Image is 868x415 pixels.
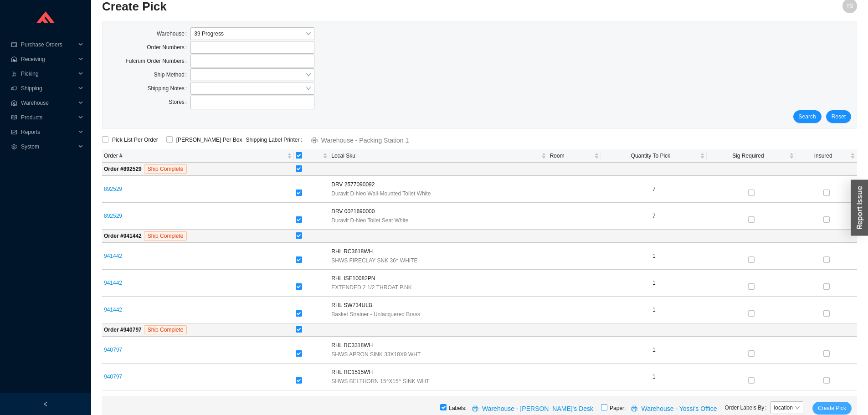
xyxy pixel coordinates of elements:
span: Purchase Orders [21,37,76,52]
span: RHL ISE10082PN [331,274,375,283]
label: Fulcrum Order Numbers [126,55,191,67]
span: Picking [21,67,76,81]
span: Pick List Per Order [108,135,162,144]
span: RHL SW734ULB [331,301,372,310]
span: Create Pick [818,404,846,413]
span: left [43,401,48,407]
th: Local Sku sortable [329,149,548,163]
span: location [774,402,800,414]
label: Shipping Label Printer [246,133,305,146]
td: 1 [601,243,707,270]
td: 7 [601,176,707,203]
a: 892529 [104,186,122,192]
td: 7 [601,203,707,230]
strong: Order # 941442 [104,233,142,239]
th: Sig Required sortable [707,149,796,163]
a: 892529 [104,213,122,219]
span: Insured [798,151,848,160]
span: printer [472,405,480,413]
td: 1 [601,337,707,364]
span: EXTENDED 2 1/2 THROAT P.NK [331,283,412,292]
th: Room sortable [548,149,601,163]
span: Local Sku [331,151,539,160]
span: Products [21,110,76,125]
span: Ship Complete [144,164,187,174]
span: fund [11,129,17,135]
label: Order Numbers [147,41,190,54]
th: Order # sortable [102,149,294,163]
label: Stores [169,96,190,108]
button: Create Pick [812,402,852,415]
td: 1 [601,270,707,297]
th: Quantity To Pick sortable [601,149,707,163]
a: 941442 [104,307,122,313]
a: 941442 [104,253,122,259]
td: 1 [601,297,707,323]
button: printerWarehouse - [PERSON_NAME]'s Desk [467,402,601,415]
label: Warehouse [157,27,190,40]
span: Ship Complete [144,325,187,334]
th: [object Object] sortable [294,149,329,163]
a: 940797 [104,347,122,353]
button: printerWarehouse - Yossi's Office [626,402,724,415]
span: System [21,139,76,154]
span: Reset [832,112,846,121]
span: printer [631,405,639,413]
span: Order # [104,151,285,160]
span: Reports [21,125,76,139]
a: 941442 [104,280,122,286]
span: Receiving [21,52,76,67]
span: Ship Complete [144,231,187,241]
span: 39 Progress [194,28,311,40]
span: SHWS BELTHORN 15^X15^ SINK WHT [331,377,429,386]
a: 940797 [104,374,122,380]
button: printerWarehouse - Packing Station 1 [306,133,416,146]
span: Duravit D-Neo Wall-Mounted Toilet White [331,189,431,198]
span: RHL RC1515WH [331,368,373,377]
span: read [11,115,17,120]
strong: Order # 892529 [104,166,142,172]
span: Shipping [21,81,76,96]
span: DRV 2577090092 [331,180,375,189]
span: credit-card [11,42,17,47]
td: 1 [601,364,707,390]
button: Reset [826,110,851,123]
span: Warehouse - [PERSON_NAME]'s Desk [482,404,593,414]
strong: Order # 940797 [104,327,142,333]
span: Sig Required [709,151,787,160]
span: [PERSON_NAME] Per Box [173,135,246,144]
button: Search [793,110,822,123]
label: Ship Method [154,68,190,81]
label: Shipping Notes [147,82,190,95]
span: SHWS FIRECLAY SNK 36^ WHITE [331,256,417,265]
th: Insured sortable [796,149,857,163]
span: Warehouse - Yossi's Office [641,404,717,414]
span: Room [550,151,593,160]
span: Duravit D-Neo Toilet Seat White [331,216,408,225]
span: DRV 0021690000 [331,207,375,216]
span: Basket Strainer - Unlacquered Brass [331,310,420,319]
label: Order Labels By [725,401,770,414]
span: SHWS APRON SINK 33X18X9 WHT [331,350,421,359]
span: Quantity To Pick [603,151,698,160]
span: Warehouse [21,96,76,110]
span: RHL RC3318WH [331,341,373,350]
span: Search [799,112,816,121]
span: setting [11,144,17,149]
span: RHL RC3618WH [331,247,373,256]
